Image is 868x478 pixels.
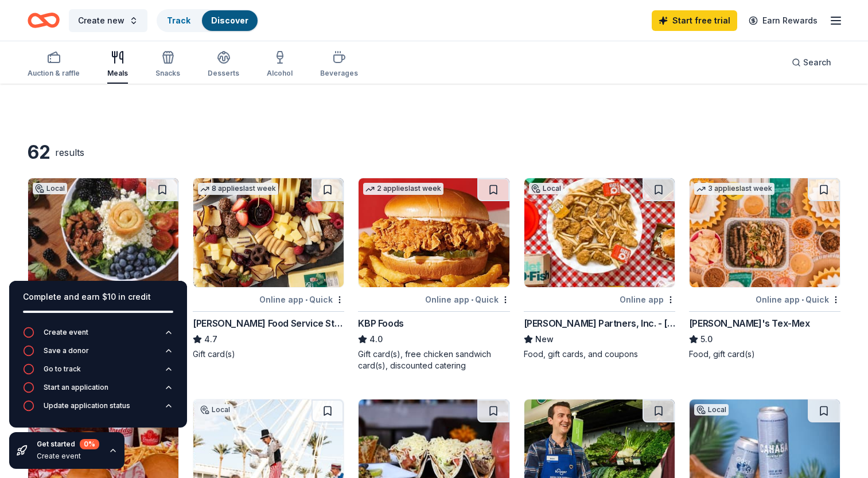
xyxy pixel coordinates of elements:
[363,183,443,195] div: 2 applies last week
[694,183,774,195] div: 3 applies last week
[23,382,173,400] button: Start an application
[193,348,344,360] div: Gift card(s)
[107,69,128,78] div: Meals
[28,178,178,287] img: Image for Urban Cookhouse
[167,15,190,25] a: Track
[44,401,130,410] div: Update application status
[37,452,99,461] div: Create event
[535,332,554,346] span: New
[208,69,239,78] div: Desserts
[524,178,675,287] img: Image for Johnson Partners, Inc. - McDonald's
[471,295,473,304] span: •
[23,363,173,382] button: Go to track
[620,292,675,307] div: Online app
[320,69,358,78] div: Beverages
[524,316,675,330] div: [PERSON_NAME] Partners, Inc. - [PERSON_NAME]
[28,69,80,78] div: Auction & raffle
[204,332,217,346] span: 4.7
[689,178,840,360] a: Image for Chuy's Tex-Mex3 applieslast weekOnline app•Quick[PERSON_NAME]'s Tex-Mex5.0Food, gift ca...
[756,292,840,307] div: Online app Quick
[33,183,67,194] div: Local
[23,290,173,304] div: Complete and earn $10 in credit
[425,292,510,307] div: Online app Quick
[700,332,713,346] span: 5.0
[783,51,840,74] button: Search
[524,348,675,360] div: Food, gift cards, and coupons
[690,178,840,287] img: Image for Chuy's Tex-Mex
[28,178,179,360] a: Image for Urban CookhouseLocalOnline appUrban CookhouseNewFood, gift certificate, merchandise
[44,328,88,337] div: Create event
[320,46,358,84] button: Beverages
[801,295,804,304] span: •
[529,183,563,194] div: Local
[44,383,108,392] div: Start an application
[155,69,180,78] div: Snacks
[37,439,99,449] div: Get started
[369,332,383,346] span: 4.0
[358,316,403,330] div: KBP Foods
[44,346,89,355] div: Save a donor
[208,46,239,84] button: Desserts
[28,141,50,164] div: 62
[28,46,80,84] button: Auction & raffle
[358,348,509,371] div: Gift card(s), free chicken sandwich card(s), discounted catering
[23,400,173,418] button: Update application status
[305,295,308,304] span: •
[157,9,259,32] button: TrackDiscover
[259,292,344,307] div: Online app Quick
[69,9,147,32] button: Create new
[155,46,180,84] button: Snacks
[652,10,737,31] a: Start free trial
[267,69,293,78] div: Alcohol
[55,146,84,159] div: results
[23,345,173,363] button: Save a donor
[193,178,344,360] a: Image for Gordon Food Service Store8 applieslast weekOnline app•Quick[PERSON_NAME] Food Service S...
[198,404,232,416] div: Local
[803,56,831,69] span: Search
[524,178,675,360] a: Image for Johnson Partners, Inc. - McDonald's LocalOnline app[PERSON_NAME] Partners, Inc. - [PERS...
[23,327,173,345] button: Create event
[198,183,278,195] div: 8 applies last week
[107,46,128,84] button: Meals
[44,365,81,374] div: Go to track
[689,348,840,360] div: Food, gift card(s)
[28,7,60,34] a: Home
[359,178,509,287] img: Image for KBP Foods
[689,316,810,330] div: [PERSON_NAME]'s Tex-Mex
[267,46,293,84] button: Alcohol
[742,10,824,31] a: Earn Rewards
[80,439,99,449] div: 0 %
[78,14,124,28] span: Create new
[358,178,509,371] a: Image for KBP Foods2 applieslast weekOnline app•QuickKBP Foods4.0Gift card(s), free chicken sandw...
[193,178,344,287] img: Image for Gordon Food Service Store
[694,404,729,416] div: Local
[211,15,248,25] a: Discover
[193,316,344,330] div: [PERSON_NAME] Food Service Store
